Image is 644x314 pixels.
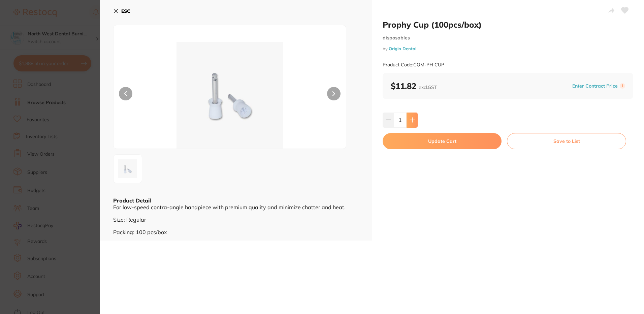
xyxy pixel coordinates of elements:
[620,83,625,89] label: i
[383,133,502,149] button: Update Cart
[389,46,416,51] a: Origin Dental
[121,8,130,14] b: ESC
[383,20,633,30] h2: Prophy Cup (100pcs/box)
[383,35,633,41] small: disposables
[507,133,626,149] button: Save to List
[383,46,633,51] small: by
[113,5,130,17] button: ESC
[116,157,140,181] img: cGc
[570,83,620,89] button: Enter Contract Price
[383,62,444,68] small: Product Code: COM-PH CUP
[160,42,299,149] img: cGc
[113,197,151,204] b: Product Detail
[391,81,437,91] b: $11.82
[113,204,358,235] div: For low-speed contra-angle handpiece with premium quality and minimize chatter and heat. Size: Re...
[419,84,437,90] span: excl. GST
